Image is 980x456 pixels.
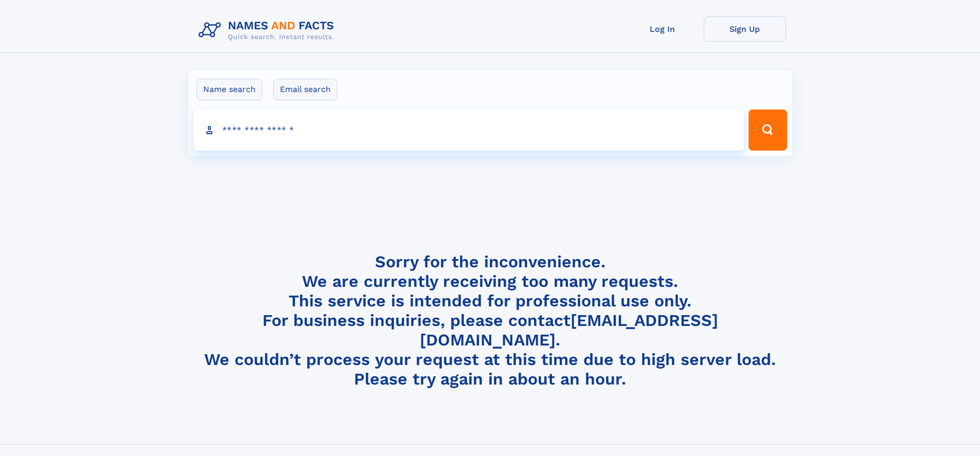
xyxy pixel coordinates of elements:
[273,79,337,100] label: Email search
[704,16,786,42] a: Sign Up
[621,16,704,42] a: Log In
[194,16,343,44] img: Logo Names and Facts
[194,252,786,389] h4: Sorry for the inconvenience. We are currently receiving too many requests. This service is intend...
[420,311,718,350] a: [EMAIL_ADDRESS][DOMAIN_NAME]
[193,110,744,151] input: search input
[749,110,787,151] button: Search Button
[197,79,262,100] label: Name search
